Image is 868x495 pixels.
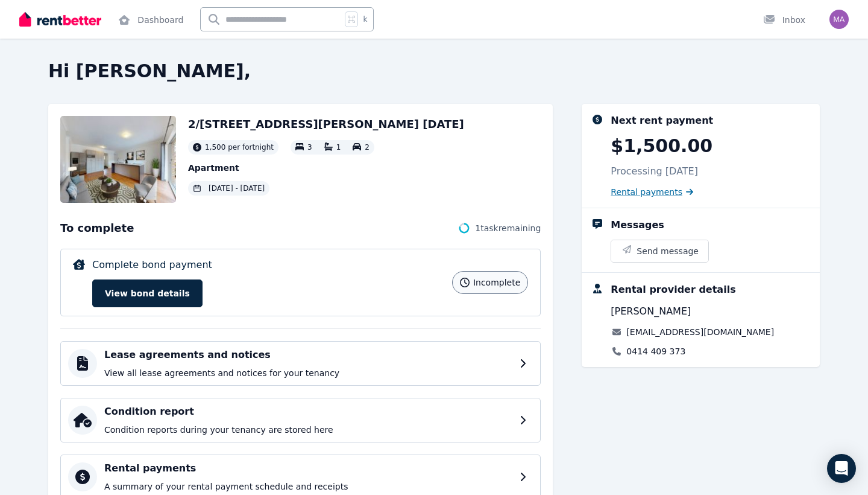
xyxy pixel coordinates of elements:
a: 0414 409 373 [626,345,685,357]
img: Mazaya Azelia [829,10,849,29]
p: Condition reports during your tenancy are stored here [104,424,512,436]
span: 1,500 per fortnight [205,142,274,152]
img: Complete bond payment [73,259,85,270]
p: Apartment [188,162,464,174]
div: Rental provider details [611,283,735,297]
h2: 2/[STREET_ADDRESS][PERSON_NAME] [DATE] [188,116,464,133]
span: 2 [365,143,370,152]
button: Send message [611,240,708,262]
span: 1 task remaining [475,222,541,234]
span: incomplete [473,276,520,289]
span: [PERSON_NAME] [611,304,691,319]
span: To complete [60,220,134,237]
a: [EMAIL_ADDRESS][DOMAIN_NAME] [626,326,774,338]
span: Rental payments [611,186,682,198]
span: Send message [637,245,699,257]
h4: Condition report [104,404,512,419]
button: View bond details [92,279,203,307]
span: [DATE] - [DATE] [209,184,265,193]
p: Processing [DATE] [611,164,698,179]
a: Rental payments [611,186,693,198]
h4: Lease agreements and notices [104,348,512,362]
div: Messages [611,218,664,232]
img: RentBetter [19,10,101,28]
div: Next rent payment [611,113,713,128]
span: 1 [336,143,341,152]
div: Inbox [763,14,805,26]
p: Complete bond payment [92,258,212,272]
p: A summary of your rental payment schedule and receipts [104,481,512,493]
div: Open Intercom Messenger [827,454,856,483]
p: $1,500.00 [611,135,712,157]
img: Property Url [60,116,176,203]
span: 3 [307,143,312,152]
h4: Rental payments [104,461,512,476]
span: k [363,14,367,24]
h2: Hi [PERSON_NAME], [48,60,820,82]
p: View all lease agreements and notices for your tenancy [104,367,512,379]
